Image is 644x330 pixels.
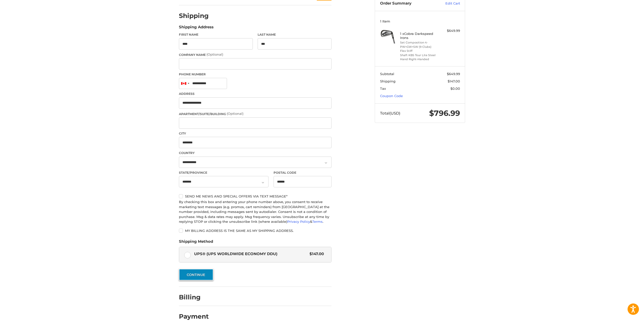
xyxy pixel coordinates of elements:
h2: Billing [179,293,209,301]
li: Flex Stiff [400,49,439,53]
legend: Shipping Method [179,239,213,247]
li: Hand Right-Handed [400,57,439,61]
div: By checking this box and entering your phone number above, you consent to receive marketing text ... [179,200,331,224]
label: Send me news and special offers via text message* [179,194,331,198]
div: Canada: +1 [179,78,191,89]
span: Total (USD) [380,111,400,116]
label: Postal Code [274,170,332,175]
li: Set Composition 4-PW+GW+SW (9 Clubs) [400,40,439,49]
span: UPS® (UPS Worldwide Economy DDU) [194,251,307,257]
h4: 1 x Cobra Darkspeed Irons [400,32,439,40]
label: Address [179,92,331,96]
button: Continue [179,269,213,280]
a: Terms [312,219,323,224]
h2: Payment [179,313,209,320]
h3: Order Summary [380,1,434,6]
small: (Optional) [206,52,223,56]
span: $796.99 [429,108,460,118]
label: Last Name [258,32,331,37]
div: $649.99 [440,28,460,33]
label: City [179,131,331,136]
a: Coupon Code [380,94,403,98]
label: State/Province [179,170,268,175]
label: Apartment/Suite/Building [179,111,331,116]
a: Edit Cart [434,1,460,6]
small: (Optional) [227,112,243,116]
h3: 1 Item [380,19,460,23]
span: $147.00 [307,251,324,257]
legend: Shipping Address [179,24,214,32]
label: Company Name [179,52,331,57]
span: $147.00 [448,79,460,83]
span: Tax [380,86,386,91]
label: Country [179,151,331,155]
span: $649.99 [447,72,460,76]
iframe: Google Customer Reviews [602,316,644,330]
label: My billing address is the same as my shipping address. [179,229,331,233]
label: First Name [179,32,253,37]
span: $0.00 [450,86,460,91]
h2: Shipping [179,12,209,20]
a: Privacy Policy [287,219,310,224]
span: Shipping [380,79,396,83]
span: Subtotal [380,72,394,76]
label: Phone Number [179,72,331,77]
li: Shaft KBS Tour Lite Steel [400,53,439,57]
